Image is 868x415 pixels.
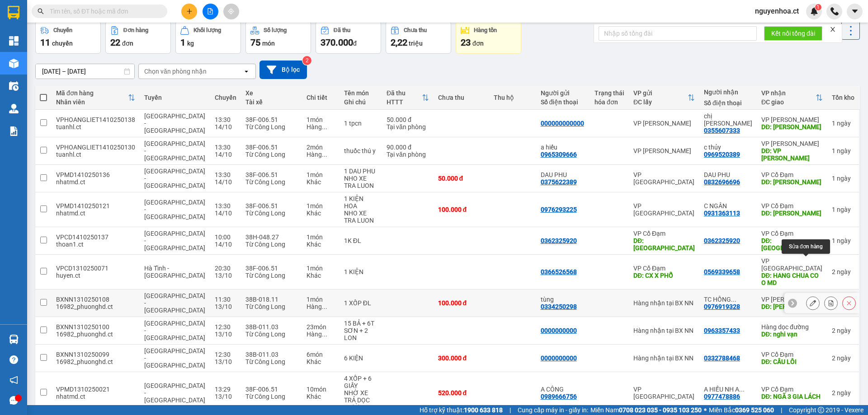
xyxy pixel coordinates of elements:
span: Cung cấp máy in - giấy in: [518,405,588,415]
div: 0366526568 [541,268,577,275]
div: 11:30 [215,296,236,303]
div: ĐC giao [761,98,816,106]
span: close [830,26,836,33]
div: DAU PHU [541,171,585,178]
div: 13:30 [215,116,236,123]
div: 38B-011.03 [245,351,297,358]
div: huyen.ct [56,272,135,279]
div: Tại văn phòng [387,123,429,131]
div: Từ Công Long [245,358,297,365]
div: VPMD1410250121 [56,202,135,210]
div: 13:30 [215,202,236,210]
span: Miền Nam [590,405,702,415]
div: Chi tiết [307,94,335,101]
button: caret-down [847,4,863,19]
div: hóa đơn [594,98,624,106]
div: VP [PERSON_NAME] [633,147,695,154]
div: VP Cổ Đạm [633,265,695,272]
span: ... [322,151,327,158]
span: 1 [816,4,820,10]
div: 1 KIỆN [344,268,377,275]
div: Hàng thông thường [307,303,335,310]
span: chuyến [52,40,73,47]
span: ngày [837,354,851,362]
div: 1 tpcn [344,120,377,127]
span: [GEOGRAPHIC_DATA] - [GEOGRAPHIC_DATA] [144,230,205,252]
div: 0969520389 [704,151,740,158]
span: Hỗ trợ kỹ thuật: [420,405,503,415]
div: 0963357433 [704,327,740,334]
div: 10:00 [215,233,236,241]
div: Hàng nhận tại BX NN [633,327,695,334]
div: VP gửi [633,89,688,97]
button: aim [223,4,239,19]
div: Từ Công Long [245,241,297,248]
span: 23 [461,37,471,48]
div: Khác [307,393,335,400]
div: Khác [307,210,335,217]
div: thoan1.ct [56,241,135,248]
span: ngày [837,268,851,275]
span: [GEOGRAPHIC_DATA] - [GEOGRAPHIC_DATA] [144,140,205,162]
div: Từ Công Long [245,272,297,279]
span: ngày [837,206,851,213]
img: icon-new-feature [810,7,818,15]
div: 6 món [307,351,335,358]
div: 90.000 đ [387,144,429,151]
div: Tại văn phòng [387,151,429,158]
span: ngày [837,175,851,182]
div: 16982_phuonghd.ct [56,358,135,365]
div: Khối lượng [193,27,221,33]
div: 1 món [307,265,335,272]
div: 1 [832,206,854,213]
img: solution-icon [9,126,19,136]
div: BXNN1310250108 [56,296,135,303]
div: chị tuyết [704,112,752,127]
div: Hàng nhận tại BX NN [633,354,695,362]
div: Số điện thoại [704,99,752,107]
div: Chưa thu [404,27,427,33]
div: 1 món [307,116,335,123]
div: VP [PERSON_NAME] [761,116,823,123]
div: Chuyến [215,94,236,101]
div: VPCD1310250071 [56,265,135,272]
input: Nhập số tổng đài [599,26,757,41]
div: 13/10 [215,358,236,365]
div: 38F-006.51 [245,144,297,151]
span: file-add [207,8,213,14]
div: 0000000000 [541,327,577,334]
div: 0362325920 [704,237,740,244]
div: 0355607333 [704,127,740,134]
div: 16982_phuonghd.ct [56,331,135,338]
div: 20:30 [215,265,236,272]
div: 6 KIỆN [344,354,377,362]
button: file-add [203,4,218,19]
div: Tên món [344,89,377,97]
span: plus [186,8,193,14]
div: 0989666756 [541,393,577,400]
div: Trạng thái [594,89,624,97]
div: Đã thu [334,27,350,33]
div: DĐ: nghi vạn [761,331,823,338]
div: 1 XỐP ĐL [344,299,377,307]
div: VPMD1310250021 [56,386,135,393]
div: BXNN1310250099 [56,351,135,358]
div: DĐ: CX X PHỔ [633,272,695,279]
div: 0931363113 [704,210,740,217]
span: 75 [250,37,260,48]
div: Hàng nhận tại BX NN [633,299,695,307]
img: warehouse-icon [9,104,19,113]
img: phone-icon [830,7,839,15]
div: DĐ: HOANG MAI [761,178,823,186]
span: Hà Tĩnh - [GEOGRAPHIC_DATA] [144,265,205,279]
div: 0977478886 [704,393,740,400]
div: 14/10 [215,123,236,131]
div: tuanhl.ct [56,151,135,158]
span: [GEOGRAPHIC_DATA] - [GEOGRAPHIC_DATA] [144,292,205,314]
div: Chuyến [53,27,72,33]
span: 2,22 [391,37,407,48]
span: đơn [472,40,484,47]
div: Đơn hàng [123,27,148,33]
div: 14/10 [215,178,236,186]
div: 16982_phuonghd.ct [56,303,135,310]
